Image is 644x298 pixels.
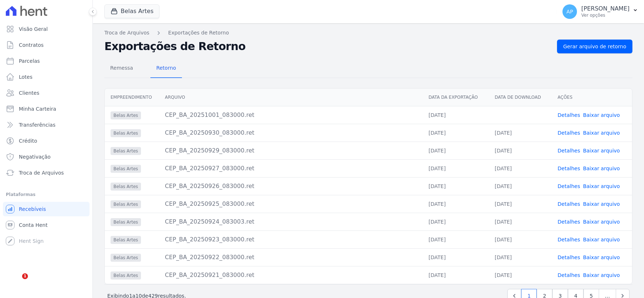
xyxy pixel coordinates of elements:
a: Transferências [3,118,90,132]
td: [DATE] [489,230,552,248]
span: Lotes [19,73,33,81]
span: Crédito [19,137,37,144]
a: Baixar arquivo [583,272,620,278]
th: Data de Download [489,89,552,106]
span: Troca de Arquivos [19,169,64,176]
span: Belas Artes [111,236,141,244]
td: [DATE] [489,248,552,266]
a: Troca de Arquivos [104,29,149,37]
span: AP [566,9,573,14]
a: Detalhes [558,130,580,136]
td: [DATE] [423,266,489,284]
a: Baixar arquivo [583,166,620,171]
a: Visão Geral [3,22,90,36]
iframe: Intercom live chat [7,273,25,291]
td: [DATE] [423,230,489,248]
span: Parcelas [19,57,40,65]
th: Data da Exportação [423,89,489,106]
span: Belas Artes [111,254,141,262]
td: [DATE] [489,142,552,159]
a: Clientes [3,86,90,100]
a: Crédito [3,134,90,148]
button: Belas Artes [104,4,159,18]
a: Baixar arquivo [583,219,620,225]
a: Detalhes [558,219,580,225]
a: Detalhes [558,183,580,189]
a: Gerar arquivo de retorno [557,40,632,53]
div: CEP_BA_20251001_083000.ret [165,111,417,119]
td: [DATE] [423,248,489,266]
span: Visão Geral [19,25,48,33]
span: Belas Artes [111,200,141,208]
a: Baixar arquivo [583,237,620,242]
a: Exportações de Retorno [168,29,229,37]
div: CEP_BA_20250929_083000.ret [165,146,417,155]
a: Detalhes [558,148,580,154]
a: Detalhes [558,237,580,242]
a: Detalhes [558,166,580,171]
span: Belas Artes [111,147,141,155]
a: Detalhes [558,112,580,118]
span: Remessa [106,61,137,75]
a: Retorno [150,59,182,78]
a: Detalhes [558,254,580,260]
span: Belas Artes [111,111,141,119]
a: Baixar arquivo [583,201,620,207]
span: Belas Artes [111,218,141,226]
td: [DATE] [489,177,552,195]
div: CEP_BA_20250925_083000.ret [165,200,417,208]
span: Contratos [19,41,43,49]
a: Minha Carteira [3,102,90,116]
div: CEP_BA_20250921_083000.ret [165,271,417,279]
div: CEP_BA_20250930_083000.ret [165,128,417,137]
span: Transferências [19,121,55,128]
span: Negativação [19,153,51,160]
a: Baixar arquivo [583,130,620,136]
td: [DATE] [423,142,489,159]
span: Belas Artes [111,129,141,137]
span: Clientes [19,89,39,97]
th: Ações [552,89,632,106]
a: Remessa [104,59,139,78]
button: AP [PERSON_NAME] Ver opções [557,1,644,22]
nav: Tab selector [104,59,182,78]
td: [DATE] [423,213,489,230]
span: Gerar arquivo de retorno [563,43,626,50]
a: Parcelas [3,54,90,68]
span: Belas Artes [111,272,141,279]
a: Troca de Arquivos [3,166,90,180]
a: Baixar arquivo [583,148,620,154]
td: [DATE] [423,106,489,124]
th: Empreendimento [105,89,159,106]
td: [DATE] [489,195,552,213]
a: Baixar arquivo [583,183,620,189]
div: CEP_BA_20250926_083000.ret [165,182,417,191]
div: CEP_BA_20250922_083000.ret [165,253,417,262]
span: Conta Hent [19,221,47,229]
span: Retorno [152,61,180,75]
td: [DATE] [489,266,552,284]
p: [PERSON_NAME] [581,5,630,12]
span: Minha Carteira [19,105,56,113]
a: Detalhes [558,272,580,278]
th: Arquivo [159,89,423,106]
p: Ver opções [581,12,630,18]
h2: Exportações de Retorno [104,40,551,53]
a: Detalhes [558,201,580,207]
span: 1 [22,273,28,279]
div: CEP_BA_20250923_083000.ret [165,235,417,244]
div: CEP_BA_20250924_083003.ret [165,217,417,226]
div: Plataformas [6,190,87,199]
nav: Breadcrumb [104,29,632,37]
td: [DATE] [423,195,489,213]
td: [DATE] [423,159,489,177]
a: Baixar arquivo [583,254,620,260]
div: CEP_BA_20250927_083000.ret [165,164,417,173]
a: Conta Hent [3,218,90,232]
a: Recebíveis [3,202,90,216]
td: [DATE] [423,124,489,142]
a: Contratos [3,38,90,52]
td: [DATE] [489,213,552,230]
span: Recebíveis [19,205,46,213]
td: [DATE] [489,159,552,177]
